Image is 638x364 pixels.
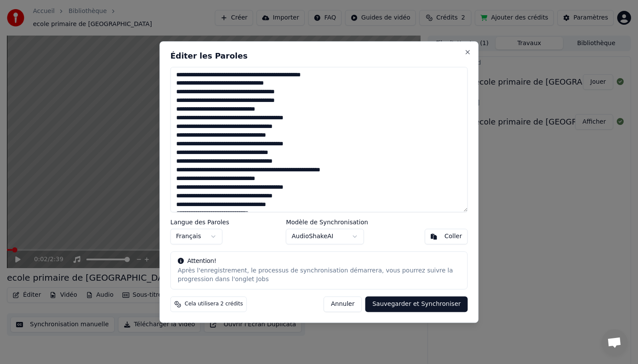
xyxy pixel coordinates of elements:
[324,296,362,312] button: Annuler
[365,296,468,312] button: Sauvegarder et Synchroniser
[171,219,230,225] label: Langue des Paroles
[286,219,368,225] label: Modèle de Synchronisation
[178,257,460,266] div: Attention!
[185,301,243,308] span: Cela utilisera 2 crédits
[425,229,468,244] button: Coller
[444,232,462,241] div: Coller
[171,52,468,60] h2: Éditer les Paroles
[178,266,460,284] div: Après l'enregistrement, le processus de synchronisation démarrera, vous pourrez suivre la progres...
